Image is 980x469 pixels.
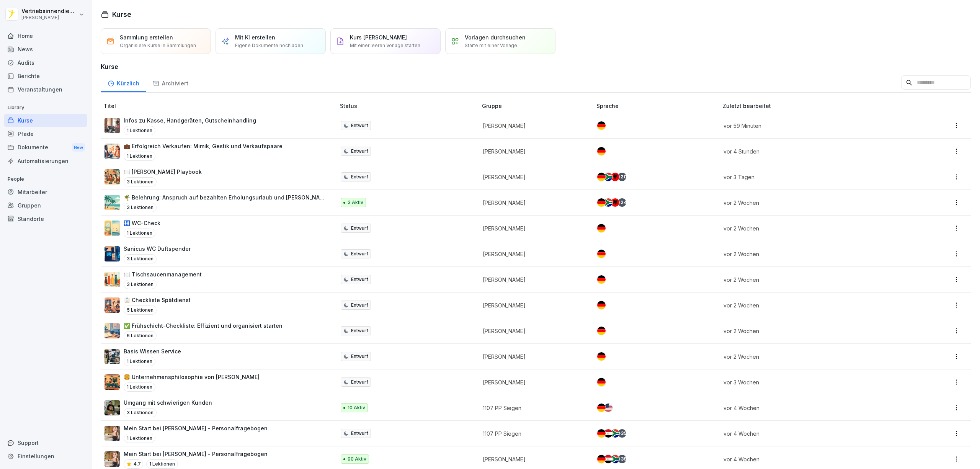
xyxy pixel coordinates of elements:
div: + 39 [618,455,626,463]
img: piso4cs045sdgh18p3b5ocgn.png [105,374,120,390]
p: Sprache [596,102,720,110]
img: de.svg [597,378,606,386]
a: Kürzlich [101,73,146,92]
img: de.svg [597,121,606,130]
p: vor 2 Wochen [724,327,898,335]
img: de.svg [597,250,606,258]
p: Eigene Dokumente hochladen [235,42,303,49]
div: Standorte [4,212,87,226]
a: Gruppen [4,199,87,212]
p: [PERSON_NAME] [483,276,584,284]
p: Infos zu Kasse, Handgeräten, Gutscheinhandling [124,116,256,124]
p: vor 4 Wochen [724,455,898,463]
p: 🍽️ Tischsaucenmanagement [124,270,202,278]
p: vor 2 Wochen [724,353,898,361]
p: vor 2 Wochen [724,276,898,284]
p: 💼 Erfolgreich Verkaufen: Mimik, Gestik und Verkaufspaare [124,142,283,150]
img: de.svg [597,198,606,207]
p: 1 Lektionen [124,434,155,443]
p: 📋 Checkliste Spätdienst [124,296,191,304]
p: vor 2 Wochen [724,224,898,232]
a: Archiviert [146,73,195,92]
p: vor 4 Wochen [724,404,898,412]
div: + 39 [618,429,626,438]
a: Mitarbeiter [4,185,87,199]
img: q0jl4bd5xju9p4hrjzcacmjx.png [105,349,120,364]
p: [PERSON_NAME] [483,353,584,361]
img: de.svg [597,404,606,412]
img: de.svg [597,327,606,335]
p: 4.7 [134,461,141,467]
img: de.svg [597,173,606,181]
p: [PERSON_NAME] [483,301,584,309]
p: Starte mit einer Vorlage [465,42,517,49]
p: 1107 PP Siegen [483,404,584,412]
a: Audits [4,56,87,69]
p: vor 2 Wochen [724,250,898,258]
img: de.svg [597,147,606,155]
p: 6 Lektionen [124,331,157,340]
img: exxdyns72dfwd14hebdly3cp.png [105,272,120,287]
p: Entwurf [351,250,368,257]
p: 3 Lektionen [124,408,157,417]
p: Entwurf [351,225,368,232]
a: Kurse [4,114,87,127]
p: 5 Lektionen [124,306,157,315]
img: v92xrh78m80z1ixos6u0k3dt.png [105,221,120,236]
p: [PERSON_NAME] [21,15,77,20]
p: Sanicus WC Duftspender [124,245,191,253]
p: Kurs [PERSON_NAME] [350,33,407,41]
p: Gruppe [482,102,593,110]
img: de.svg [597,352,606,361]
div: New [72,143,85,152]
p: 🌴 Belehrung: Anspruch auf bezahlten Erholungsurlaub und [PERSON_NAME] [124,193,328,201]
img: s9mc00x6ussfrb3lxoajtb4r.png [105,195,120,210]
img: de.svg [597,275,606,284]
p: [PERSON_NAME] [483,327,584,335]
a: News [4,42,87,56]
div: Veranstaltungen [4,83,87,96]
img: eg.svg [604,429,612,438]
p: 1 Lektionen [124,382,155,392]
p: Organisiere Kurse in Sammlungen [120,42,196,49]
img: aaay8cu0h1hwaqqp9269xjan.png [105,426,120,441]
p: [PERSON_NAME] [483,147,584,155]
img: al.svg [611,173,619,181]
a: Einstellungen [4,449,87,463]
p: 1107 PP Siegen [483,430,584,438]
p: Entwurf [351,327,368,334]
p: Entwurf [351,173,368,180]
p: Entwurf [351,276,368,283]
p: Mein Start bei [PERSON_NAME] - Personalfragebogen [124,424,268,432]
p: Entwurf [351,353,368,360]
p: 90 Aktiv [348,456,366,462]
div: Dokumente [4,141,87,155]
p: 10 Aktiv [348,404,365,411]
img: de.svg [597,224,606,232]
p: vor 2 Wochen [724,199,898,207]
p: Zuletzt bearbeitet [723,102,908,110]
p: 🍽️ [PERSON_NAME] Playbook [124,168,202,176]
p: Titel [104,102,337,110]
p: vor 2 Wochen [724,301,898,309]
p: Umgang mit schwierigen Kunden [124,399,212,407]
img: elhrexh7bm1zs7xeh2a9f3un.png [105,144,120,159]
img: de.svg [597,429,606,438]
img: al.svg [611,198,619,207]
p: vor 4 Stunden [724,147,898,155]
h3: Kurse [101,62,971,71]
p: vor 4 Wochen [724,430,898,438]
a: Pfade [4,127,87,141]
p: [PERSON_NAME] [483,224,584,232]
img: ibmq16c03v2u1873hyb2ubud.png [105,400,120,415]
p: Basis Wissen Service [124,347,181,355]
p: Entwurf [351,379,368,386]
